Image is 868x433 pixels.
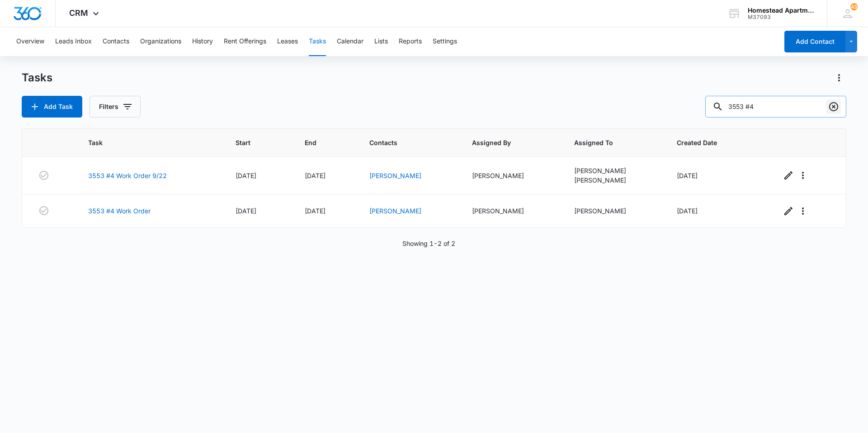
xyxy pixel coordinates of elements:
[22,96,82,118] button: Add Task
[677,172,698,179] span: [DATE]
[309,27,326,56] button: Tasks
[784,31,845,52] button: Add Contact
[850,3,858,10] span: 43
[677,207,698,215] span: [DATE]
[677,138,746,147] span: Created Date
[305,138,335,147] span: End
[88,206,151,216] a: 3553 #4 Work Order
[574,138,642,147] span: Assigned To
[850,3,858,10] div: notifications count
[369,207,421,215] a: [PERSON_NAME]
[90,96,141,118] button: Filters
[140,27,181,56] button: Organizations
[192,27,213,56] button: History
[369,138,437,147] span: Contacts
[574,206,655,216] div: [PERSON_NAME]
[832,71,846,85] button: Actions
[574,175,655,185] div: [PERSON_NAME]
[22,71,52,85] h1: Tasks
[402,239,455,248] p: Showing 1-2 of 2
[16,27,44,56] button: Overview
[224,27,266,56] button: Rent Offerings
[88,138,200,147] span: Task
[236,207,256,215] span: [DATE]
[374,27,388,56] button: Lists
[305,172,325,179] span: [DATE]
[472,171,553,180] div: [PERSON_NAME]
[55,27,92,56] button: Leads Inbox
[337,27,363,56] button: Calendar
[236,172,256,179] span: [DATE]
[574,166,655,175] div: [PERSON_NAME]
[88,171,167,180] a: 3553 #4 Work Order 9/22
[277,27,298,56] button: Leases
[433,27,457,56] button: Settings
[748,14,814,20] div: account id
[399,27,422,56] button: Reports
[305,207,325,215] span: [DATE]
[369,172,421,179] a: [PERSON_NAME]
[748,7,814,14] div: account name
[826,99,841,114] button: Clear
[69,8,88,18] span: CRM
[472,138,540,147] span: Assigned By
[236,138,270,147] span: Start
[103,27,129,56] button: Contacts
[705,96,846,118] input: Search Tasks
[472,206,553,216] div: [PERSON_NAME]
